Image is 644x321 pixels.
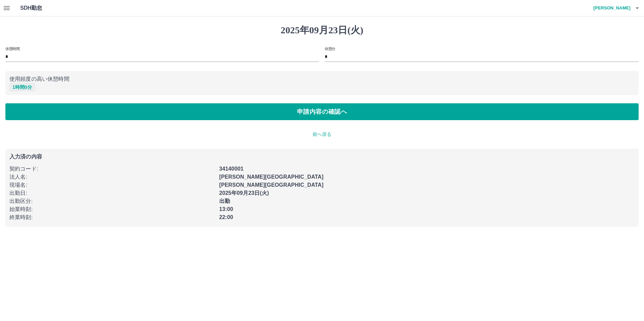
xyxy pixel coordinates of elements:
[9,165,215,173] p: 契約コード :
[9,75,635,83] p: 使用頻度の高い休憩時間
[9,83,35,91] button: 1時間0分
[219,174,324,180] b: [PERSON_NAME][GEOGRAPHIC_DATA]
[9,181,215,189] p: 現場名 :
[5,25,639,36] h1: 2025年09月23日(火)
[219,190,269,196] b: 2025年09月23日(火)
[9,173,215,181] p: 法人名 :
[5,103,639,120] button: 申請内容の確認へ
[219,198,230,204] b: 出勤
[9,213,215,221] p: 終業時刻 :
[219,206,233,212] b: 13:00
[219,166,244,172] b: 34140001
[219,182,324,188] b: [PERSON_NAME][GEOGRAPHIC_DATA]
[219,214,233,220] b: 22:00
[5,46,20,51] label: 休憩時間
[9,205,215,213] p: 始業時刻 :
[5,131,639,138] p: 前へ戻る
[9,154,635,159] p: 入力済の内容
[9,197,215,205] p: 出勤区分 :
[9,189,215,197] p: 出勤日 :
[325,46,335,51] label: 休憩分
